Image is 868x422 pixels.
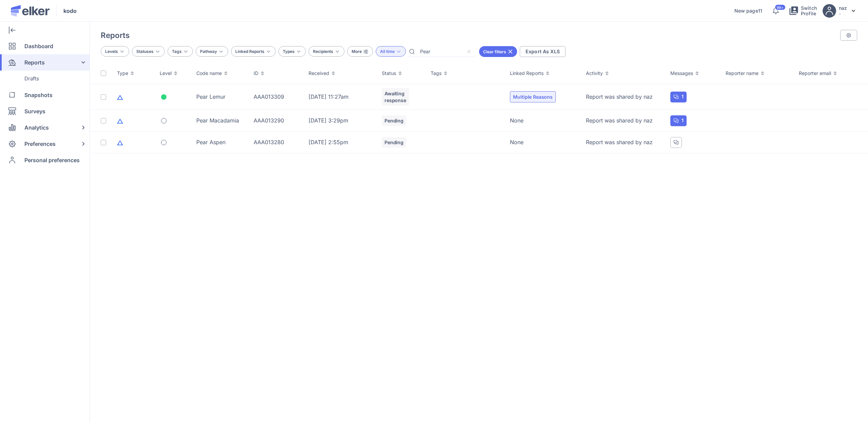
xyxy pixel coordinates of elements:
span: Multiple Reasons [513,94,552,100]
span: Snapshots [24,87,53,103]
span: 99+ [777,6,783,9]
span: All time [380,49,395,54]
span: Dashboard [24,38,53,54]
span: Analytics [24,119,49,136]
button: Tags [167,46,193,57]
button: Types [278,46,306,57]
button: All time [376,46,406,57]
div: Received [309,70,374,77]
div: Type [117,70,152,77]
span: Levels [105,49,118,54]
div: Reporter name [726,70,791,77]
span: Recipients [313,49,333,54]
span: Drafts [24,71,39,87]
div: Level [160,70,188,77]
span: Statuses [136,49,154,54]
button: Levels [101,46,129,57]
span: More [352,49,362,54]
img: svg%3e [846,33,851,38]
span: Types [283,49,295,54]
button: Recipients [309,46,344,57]
div: ID [254,70,300,77]
span: Report was shared by naz [586,117,653,124]
div: Status [382,70,422,77]
p: [DATE] 3:29pm [309,117,374,124]
img: avatar [823,4,836,18]
div: Pear Lemur [196,93,245,100]
span: Preferences [24,136,56,152]
p: [DATE] 2:55pm [309,139,374,146]
span: 1 [682,117,684,124]
span: Linked Reports [235,49,264,54]
div: None [510,117,578,124]
span: Reports [24,54,45,71]
span: kodo [63,7,77,15]
div: Pear Aspen [196,138,245,146]
span: 1 [682,93,684,100]
div: Activity [586,70,662,77]
button: Linked Reports [231,46,276,57]
div: Reporter email [799,70,857,77]
img: message [673,140,679,145]
button: Export As XLS [520,46,566,57]
span: Tags [172,49,182,54]
p: [DATE] 11:27am [309,94,374,100]
button: Statuses [132,46,165,57]
div: AAA013290 [254,117,300,124]
img: icon [117,118,123,124]
img: icon [117,94,123,100]
span: Pathway [200,49,217,54]
span: Clear filters [483,49,506,54]
button: Pathway [196,46,228,57]
h5: naz [839,5,847,11]
div: Tags [431,70,502,77]
img: message [673,94,679,100]
p: - [839,11,847,17]
div: Pear Macadamia [196,117,245,124]
div: AAA013309 [254,93,300,100]
img: svg%3e [852,10,855,12]
span: Personal preferences [24,152,80,168]
img: message [673,118,679,123]
img: Elker [11,5,50,17]
div: Code name [196,70,245,77]
div: Linked Reports [510,70,578,77]
img: icon [117,140,123,146]
div: Messages [670,70,717,77]
span: Awaiting response [384,90,406,103]
span: Report was shared by naz [586,93,653,100]
span: Report was shared by naz [586,139,653,146]
a: New page11 [734,8,762,14]
div: None [510,138,578,146]
span: Surveys [24,103,45,119]
span: Pending [384,139,403,146]
div: AAA013280 [254,138,300,146]
span: Switch Profile [801,5,817,16]
span: Pending [384,117,403,124]
input: Search [417,46,465,57]
button: More [347,46,373,57]
h4: Reports [101,31,130,40]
